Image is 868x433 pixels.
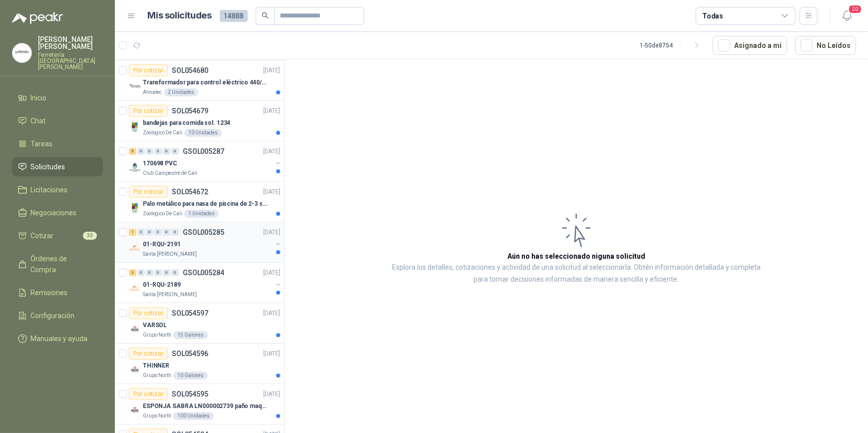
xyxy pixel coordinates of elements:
img: Company Logo [129,80,141,92]
p: 01-RQU-2189 [143,280,181,290]
img: Company Logo [12,43,31,62]
p: Palo metálico para nasa de piscina de 2-3 sol.1115 [143,199,267,209]
p: SOL054672 [172,188,208,195]
div: 0 [171,269,179,276]
span: Órdenes de Compra [31,253,93,275]
h1: Mis solicitudes [148,8,212,23]
p: SOL054595 [172,391,208,398]
div: 1 Unidades [184,210,219,218]
p: Zoologico De Cali [143,210,182,218]
p: Santa [PERSON_NAME] [143,250,197,258]
div: Por cotizar [129,348,168,360]
div: 0 [154,229,162,236]
span: 33 [83,232,97,240]
p: SOL054680 [172,67,208,74]
div: 0 [137,148,145,155]
p: VARSOL [143,321,167,330]
img: Company Logo [129,323,141,335]
div: 3 [129,269,136,276]
div: 0 [146,229,153,236]
p: bandejas para comida sol. 1234 [143,118,230,128]
p: [DATE] [263,147,280,156]
a: Por cotizarSOL054597[DATE] Company LogoVARSOLGrupo North15 Galones [115,303,284,344]
span: Solicitudes [31,161,65,172]
button: 20 [838,7,856,25]
div: 0 [137,229,145,236]
p: [DATE] [263,268,280,278]
a: Por cotizarSOL054595[DATE] Company LogoESPONJA SABRA LN000002739 paño maquina 3m 14cm x10 mGrupo ... [115,384,284,425]
p: Transformador para control eléctrico 440/220/110 - 45O VA. [143,78,267,87]
a: Tareas [12,134,103,153]
button: Asignado a mi [713,36,787,55]
p: ESPONJA SABRA LN000002739 paño maquina 3m 14cm x10 m [143,402,267,411]
span: Tareas [31,138,53,149]
div: 100 Unidades [173,412,214,420]
div: Por cotizar [129,307,168,319]
a: Remisiones [12,283,103,302]
div: 0 [163,148,170,155]
p: Ferretería [GEOGRAPHIC_DATA][PERSON_NAME] [38,52,103,70]
p: [DATE] [263,228,280,237]
span: 20 [848,4,862,14]
span: Remisiones [31,287,68,298]
p: THINNER [143,361,169,371]
p: [DATE] [263,390,280,399]
a: 1 0 0 0 0 0 GSOL005285[DATE] Company Logo01-RQU-2191Santa [PERSON_NAME] [129,226,282,258]
div: 1 [129,229,136,236]
a: Por cotizarSOL054672[DATE] Company LogoPalo metálico para nasa de piscina de 2-3 sol.1115Zoologic... [115,182,284,222]
p: SOL054596 [172,350,208,357]
div: 1 - 50 de 8754 [640,37,705,53]
div: Por cotizar [129,64,168,76]
a: Órdenes de Compra [12,249,103,279]
div: Todas [702,10,723,21]
p: GSOL005285 [183,229,224,236]
p: Grupo North [143,372,171,380]
a: Configuración [12,306,103,325]
p: Almatec [143,88,162,96]
button: No Leídos [795,36,856,55]
div: 0 [137,269,145,276]
div: 15 Galones [173,331,208,339]
img: Company Logo [129,364,141,376]
p: Club Campestre de Cali [143,169,197,177]
p: [DATE] [263,66,280,75]
div: 0 [171,148,179,155]
div: 10 Unidades [184,129,222,137]
span: Negociaciones [31,207,77,218]
div: 0 [171,229,179,236]
p: [DATE] [263,349,280,359]
img: Company Logo [129,202,141,214]
span: Configuración [31,310,75,321]
span: Chat [31,115,46,126]
a: 3 0 0 0 0 0 GSOL005284[DATE] Company Logo01-RQU-2189Santa [PERSON_NAME] [129,267,282,299]
a: Inicio [12,88,103,107]
img: Company Logo [129,404,141,416]
div: 10 Galones [173,372,208,380]
p: [DATE] [263,187,280,197]
div: Por cotizar [129,388,168,400]
h3: Aún no has seleccionado niguna solicitud [507,251,645,262]
div: 5 [129,148,136,155]
p: GSOL005287 [183,148,224,155]
p: 01-RQU-2191 [143,240,181,249]
div: 0 [163,269,170,276]
p: 170698 PVC [143,159,177,168]
p: Santa [PERSON_NAME] [143,291,197,299]
div: 0 [146,148,153,155]
img: Company Logo [129,242,141,254]
p: Grupo North [143,331,171,339]
span: Cotizar [31,230,54,241]
span: Inicio [31,92,47,103]
p: Grupo North [143,412,171,420]
img: Company Logo [129,283,141,295]
a: Licitaciones [12,180,103,199]
span: Licitaciones [31,184,68,195]
div: Por cotizar [129,105,168,117]
a: Solicitudes [12,157,103,176]
p: GSOL005284 [183,269,224,276]
div: 0 [146,269,153,276]
a: Cotizar33 [12,226,103,245]
span: Manuales y ayuda [31,333,88,344]
a: Negociaciones [12,203,103,222]
div: 0 [163,229,170,236]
